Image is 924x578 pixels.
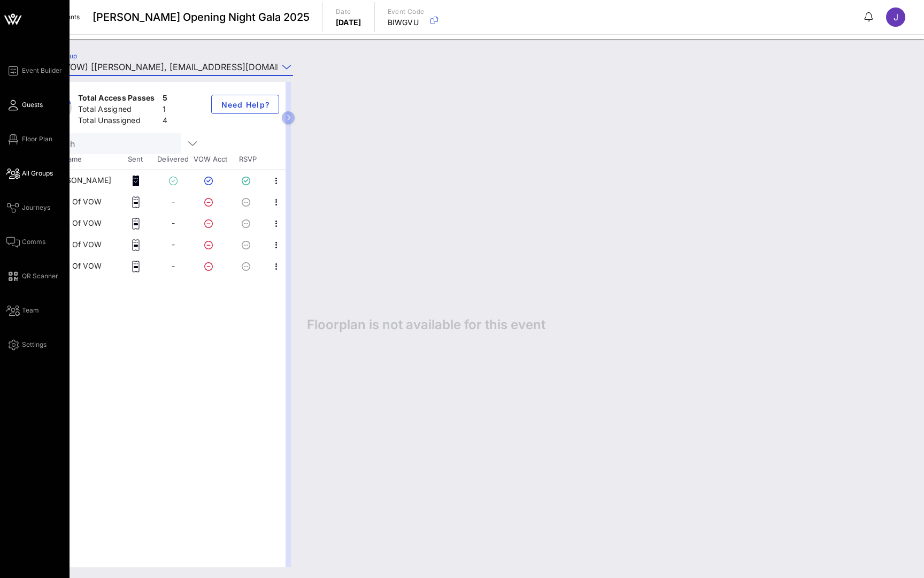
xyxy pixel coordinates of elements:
button: Need Help? [211,95,279,114]
a: Settings [6,338,47,351]
div: Total Unassigned [78,115,158,128]
span: - [172,218,175,227]
div: J [886,7,905,27]
div: Total Assigned [78,104,158,117]
div: Guest Of VOW [50,255,102,277]
p: BIWGVU [388,17,425,28]
span: QR Scanner [22,271,58,281]
div: 1 [163,104,167,117]
a: Team [6,304,39,317]
div: Guest Of VOW [50,212,102,234]
span: - [172,240,175,249]
span: J [894,12,898,22]
span: Floorplan is not available for this event [307,317,545,333]
a: All Groups [6,167,53,180]
span: Settings [22,340,47,349]
span: Event Builder [22,66,62,75]
div: Guest Of VOW [50,234,102,255]
span: Comms [22,237,45,247]
span: Journeys [22,203,50,212]
div: Total Access Passes [78,93,158,106]
span: Guest Name [36,154,117,165]
span: Sent [117,154,154,165]
a: Comms [6,235,45,248]
span: Floor Plan [22,134,52,144]
span: Need Help? [220,100,270,109]
div: Yuliia Drozdenko [50,170,111,191]
div: Guest Of VOW [50,191,102,212]
p: Event Code [388,6,425,17]
span: [PERSON_NAME] Opening Night Gala 2025 [93,9,310,25]
span: VOW Acct [191,154,229,165]
span: Delivered [154,154,191,165]
div: 4 [163,115,167,128]
p: [DATE] [336,17,361,28]
a: Event Builder [6,64,62,77]
span: Guests [22,100,43,110]
span: RSVP [229,154,266,165]
span: Team [22,306,39,315]
p: Date [336,6,361,17]
span: - [172,197,175,206]
div: 5 [163,93,167,106]
a: Journeys [6,201,50,214]
a: Floor Plan [6,133,52,146]
span: All Groups [22,169,53,178]
a: QR Scanner [6,270,58,283]
span: - [172,261,175,270]
a: Guests [6,98,43,111]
